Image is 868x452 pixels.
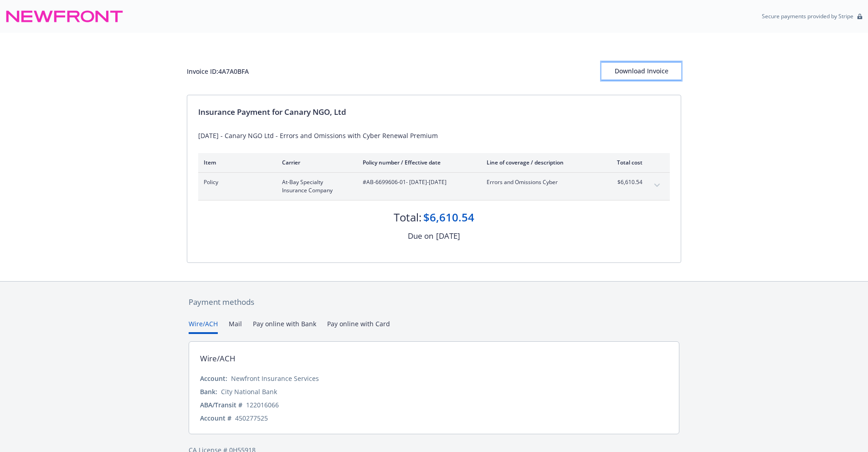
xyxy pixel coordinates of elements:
button: Mail [229,319,242,334]
div: 122016066 [246,400,279,410]
div: City National Bank [221,387,277,396]
div: Due on [408,230,433,242]
button: expand content [650,178,664,193]
div: Account # [200,413,231,423]
div: Line of coverage / description [487,159,594,166]
button: Pay online with Bank [253,319,316,334]
div: [DATE] [436,230,460,242]
div: $6,610.54 [423,210,474,225]
div: Insurance Payment for Canary NGO, Ltd [198,106,670,118]
div: Payment methods [189,296,679,308]
div: Bank: [200,387,217,396]
span: Errors and Omissions Cyber [487,178,594,186]
button: Download Invoice [601,62,681,80]
div: [DATE] - Canary NGO Ltd - Errors and Omissions with Cyber Renewal Premium [198,131,670,140]
div: Account: [200,374,227,383]
div: Invoice ID: 4A7A0BFA [187,67,249,76]
span: At-Bay Specialty Insurance Company [282,178,348,195]
div: Item [204,159,267,166]
div: Carrier [282,159,348,166]
span: #AB-6699606-01 - [DATE]-[DATE] [363,178,472,186]
span: $6,610.54 [608,178,642,186]
div: ABA/Transit # [200,400,242,410]
div: Download Invoice [601,62,681,80]
button: Pay online with Card [327,319,390,334]
div: PolicyAt-Bay Specialty Insurance Company#AB-6699606-01- [DATE]-[DATE]Errors and Omissions Cyber$6... [198,173,670,200]
div: Policy number / Effective date [363,159,472,166]
div: 450277525 [235,413,268,423]
div: Newfront Insurance Services [231,374,319,383]
div: Total: [394,210,421,225]
span: Policy [204,178,267,186]
div: Wire/ACH [200,353,236,365]
div: Total cost [608,159,642,166]
button: Wire/ACH [189,319,218,334]
p: Secure payments provided by Stripe [762,12,853,20]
